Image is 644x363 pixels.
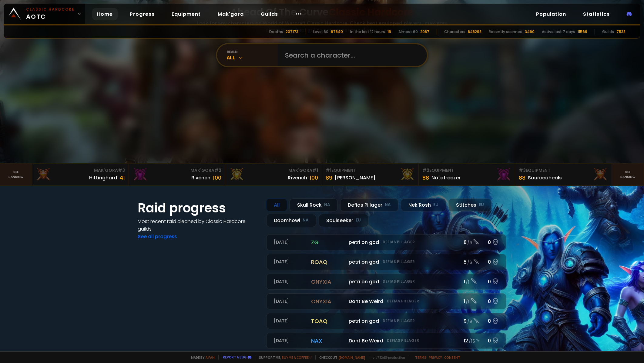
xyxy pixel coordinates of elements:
[319,214,368,227] div: Soulseeker
[32,164,129,185] a: Mak'Gora#3Hittinghard41
[444,355,460,360] a: Consent
[398,29,418,35] div: Almost 60
[616,29,626,35] div: 7538
[266,293,506,309] a: [DATE]onyxiaDont Be WeirdDefias Pillager1 /10
[422,167,429,173] span: # 2
[326,167,331,173] span: # 1
[92,8,118,20] a: Home
[315,355,365,360] span: Checkout
[331,29,343,35] div: 67840
[369,355,405,360] span: v. d752d5 - production
[26,7,75,21] span: AOTC
[167,8,206,20] a: Equipment
[419,164,515,185] a: #2Equipment88Notafreezer
[187,355,215,360] span: Made by
[322,164,419,185] a: #1Equipment89[PERSON_NAME]
[290,198,338,211] div: Skull Rock
[223,355,247,359] a: Report a bug
[225,164,322,185] a: Mak'Gora#1Rîvench100
[420,29,429,35] div: 2087
[339,355,365,360] a: [DOMAIN_NAME]
[282,355,312,360] a: Buy me a coffee
[335,174,375,181] div: [PERSON_NAME]
[119,174,125,182] div: 41
[525,29,535,35] div: 3460
[266,234,506,250] a: [DATE]zgpetri on godDefias Pillager8 /90
[489,29,522,35] div: Recently scanned
[612,164,644,185] a: Seeranking
[433,202,438,208] small: EU
[26,7,75,12] small: Classic Hardcore
[422,167,512,174] div: Equipment
[528,174,562,181] div: Sourceoheals
[227,54,278,61] div: All
[118,167,125,173] span: # 3
[429,355,442,360] a: Privacy
[519,167,526,173] span: # 3
[138,198,259,218] h1: Raid progress
[422,174,429,182] div: 88
[132,167,222,174] div: Mak'Gora
[266,333,506,349] a: [DATE]naxDont Be WeirdDefias Pillager12 /150
[125,8,159,20] a: Progress
[431,174,461,181] div: Notafreezer
[415,355,426,360] a: Terms
[578,29,587,35] div: 11569
[340,198,398,211] div: Defias Pillager
[602,29,614,35] div: Guilds
[326,174,332,182] div: 89
[448,198,491,211] div: Stitches
[281,44,420,66] input: Search a character...
[387,29,391,35] div: 16
[303,217,309,223] small: NA
[326,167,415,174] div: Equipment
[542,29,575,35] div: Active last 7 days
[356,217,361,223] small: EU
[286,29,298,35] div: 207173
[444,29,465,35] div: Characters
[227,49,278,54] div: realm
[191,174,210,181] div: Rivench
[266,274,506,290] a: [DATE]onyxiapetri on godDefias Pillager1 /10
[266,214,316,227] div: Doomhowl
[36,167,125,174] div: Mak'Gora
[515,164,612,185] a: #3Equipment88Sourceoheals
[310,174,318,182] div: 100
[266,198,287,211] div: All
[129,164,226,185] a: Mak'Gora#2Rivench100
[519,167,608,174] div: Equipment
[256,8,283,20] a: Guilds
[313,29,328,35] div: Level 60
[468,29,481,35] div: 848298
[255,355,312,360] span: Support me,
[531,8,571,20] a: Population
[138,233,177,240] a: See all progress
[385,202,391,208] small: NA
[288,174,307,181] div: Rîvench
[229,167,318,174] div: Mak'Gora
[324,202,330,208] small: NA
[89,174,117,181] div: Hittinghard
[214,167,221,173] span: # 2
[578,8,615,20] a: Statistics
[213,174,221,182] div: 100
[269,29,283,35] div: Deaths
[519,174,525,182] div: 88
[401,198,446,211] div: Nek'Rosh
[479,202,484,208] small: EU
[266,313,506,329] a: [DATE]toaqpetri on godDefias Pillager9 /90
[4,4,85,24] a: Classic HardcoreAOTC
[206,355,215,360] a: a fan
[266,254,506,270] a: [DATE]roaqpetri on godDefias Pillager5 /60
[213,8,249,20] a: Mak'gora
[350,29,385,35] div: In the last 12 hours
[138,218,259,233] h4: Most recent raid cleaned by Classic Hardcore guilds
[312,167,318,173] span: # 1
